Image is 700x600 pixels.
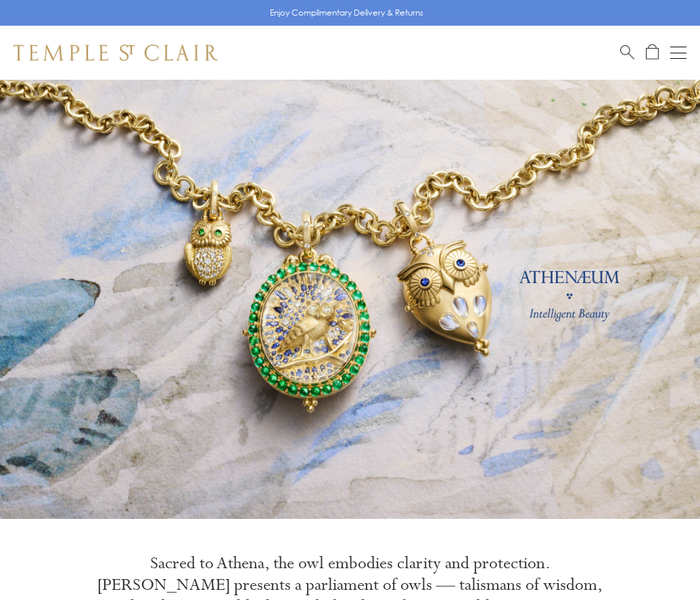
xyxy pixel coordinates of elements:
a: Open Shopping Bag [646,44,659,61]
img: Temple St. Clair [14,45,218,61]
p: Enjoy Complimentary Delivery & Returns [270,6,423,20]
a: Search [620,44,634,61]
button: Open navigation [670,45,686,61]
